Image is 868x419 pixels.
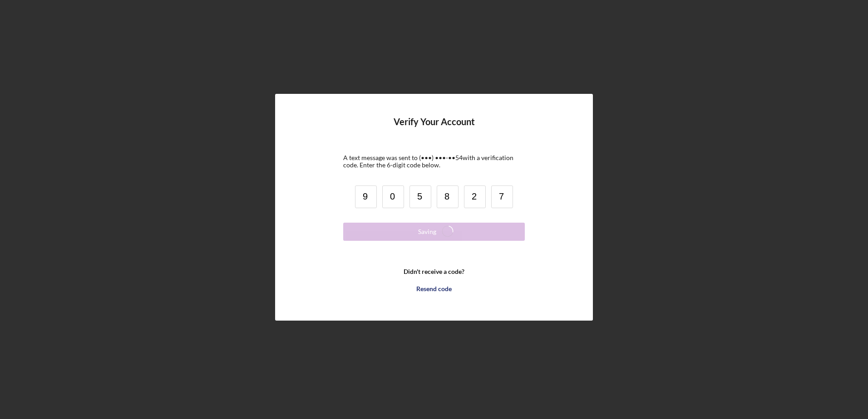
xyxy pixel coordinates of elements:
[343,280,525,298] button: Resend code
[343,223,525,241] button: Saving
[343,154,525,169] div: A text message was sent to (•••) •••-•• 54 with a verification code. Enter the 6-digit code below.
[394,117,475,141] h4: Verify Your Account
[416,280,452,298] div: Resend code
[404,268,464,275] b: Didn't receive a code?
[418,223,436,241] div: Saving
